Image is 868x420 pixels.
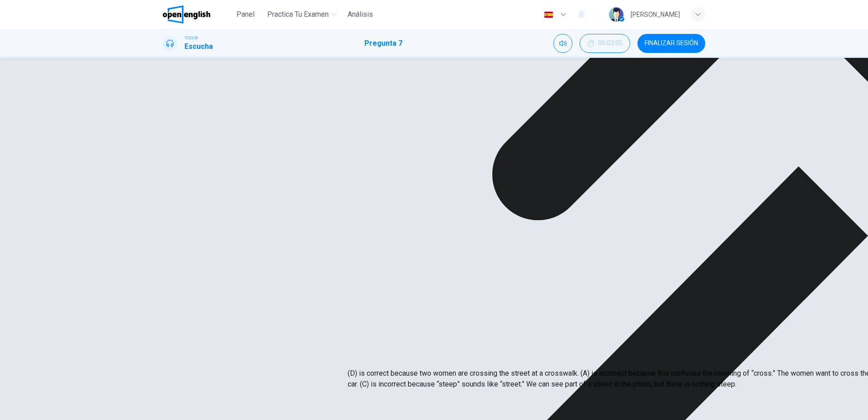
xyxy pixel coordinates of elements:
[580,34,630,53] div: Ocultar
[348,9,373,20] span: Análisis
[163,5,210,24] img: OpenEnglish logo
[631,9,680,20] div: [PERSON_NAME]
[543,11,554,18] img: es
[645,40,698,47] span: FINALIZAR SESIÓN
[236,9,255,20] span: Panel
[184,35,198,41] span: TOEIC®
[184,41,213,52] h1: Escucha
[609,7,623,22] img: Profile picture
[364,38,402,49] h1: Pregunta 7
[598,40,623,47] span: 00:03:05
[553,34,572,53] div: Silenciar
[267,9,329,20] span: Practica tu examen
